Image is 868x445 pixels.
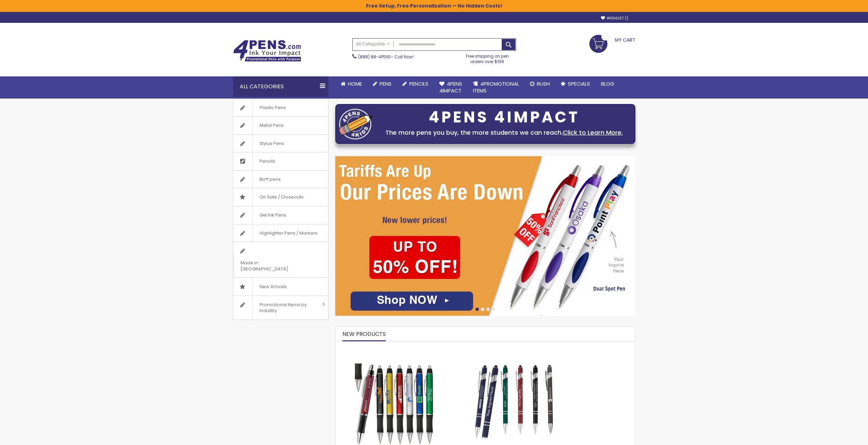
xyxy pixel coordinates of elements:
[233,40,301,62] img: 4Pens Custom Pens and Promotional Products
[233,224,328,242] a: Highlighter Pens / Markers
[353,39,394,50] a: All Categories
[601,16,628,21] a: Wishlist
[233,76,328,97] div: All Categories
[252,152,282,170] span: Pencils
[397,76,434,91] a: Pencils
[252,296,320,320] span: Promotional Items by Industry
[409,80,428,87] span: Pencils
[252,188,310,206] span: On Sale / Closeouts
[335,156,635,316] img: /cheap-promotional-products.html
[233,152,328,170] a: Pencils
[233,278,328,296] a: New Arrivals
[601,80,614,87] span: Blog
[439,80,462,94] span: 4Pens 4impact
[473,80,519,94] span: 4PROMOTIONAL ITEMS
[348,80,362,87] span: Home
[233,254,311,278] span: Made in [GEOGRAPHIC_DATA]
[233,242,328,278] a: Made in [GEOGRAPHIC_DATA]
[233,135,328,152] a: Stylus Pens
[380,80,392,87] span: Pens
[473,357,555,439] img: Custom Soft Touch Metal Pen - Stylus Top
[252,206,293,224] span: Gel Ink Pens
[555,76,595,91] a: Specials
[568,80,590,87] span: Specials
[233,117,328,134] a: Metal Pens
[233,170,328,188] a: Bic® pens
[367,76,397,91] a: Pens
[356,41,390,47] span: All Categories
[339,108,373,139] img: four_pen_logo.png
[377,128,632,137] div: The more pens you buy, the more students we can reach.
[358,54,414,60] span: - Call Now!
[462,344,567,350] a: Custom Soft Touch Metal Pen - Stylus Top
[537,80,550,87] span: Rush
[459,51,516,64] div: Free shipping on pen orders over $199
[342,330,386,338] span: New Products
[358,54,391,60] a: (888) 88-4PENS
[595,76,620,91] a: Blog
[252,278,294,296] span: New Arrivals
[233,99,328,117] a: Plastic Pens
[233,206,328,224] a: Gel Ink Pens
[336,344,455,350] a: The Barton Custom Pens Special Offer
[252,99,293,117] span: Plastic Pens
[252,135,291,152] span: Stylus Pens
[434,76,468,99] a: 4Pens4impact
[252,170,288,188] span: Bic® pens
[252,117,291,134] span: Metal Pens
[233,296,328,320] a: Promotional Items by Industry
[233,188,328,206] a: On Sale / Closeouts
[525,76,555,91] a: Rush
[468,76,525,99] a: 4PROMOTIONALITEMS
[252,224,324,242] span: Highlighter Pens / Markers
[563,128,623,137] a: Click to Learn More.
[335,76,367,91] a: Home
[377,110,632,124] div: 4PENS 4IMPACT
